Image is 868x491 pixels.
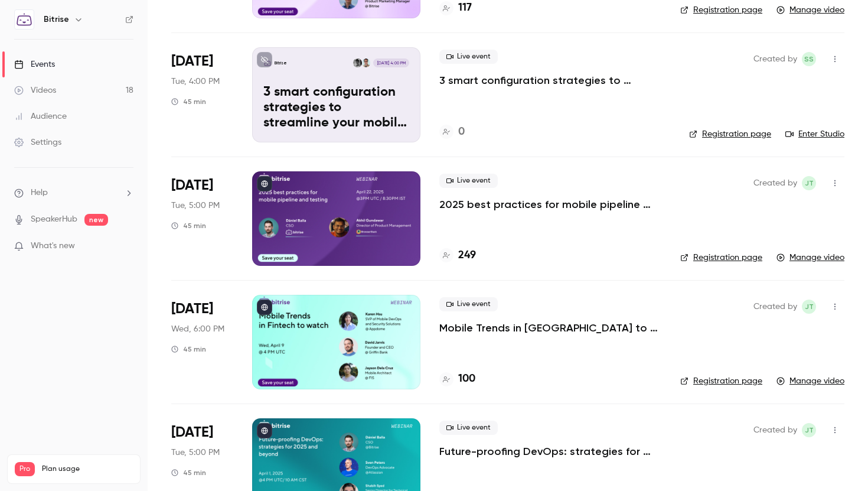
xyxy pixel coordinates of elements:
[439,297,498,311] span: Live event
[353,58,361,67] img: Kaushal Vyas
[458,124,465,140] h4: 0
[84,214,108,226] span: new
[753,300,797,314] span: Created by
[171,447,220,459] span: Tue, 5:00 PM
[689,128,771,140] a: Registration page
[805,423,814,437] span: JT
[171,76,220,87] span: Tue, 4:00 PM
[458,248,476,264] h4: 249
[14,136,61,148] div: Settings
[362,58,370,67] img: Seb Sidbury
[680,252,762,264] a: Registration page
[439,50,498,64] span: Live event
[252,47,420,142] a: 3 smart configuration strategies to streamline your mobile CI workflowsBitriseSeb SidburyKaushal ...
[802,52,816,66] span: Seb Sidbury
[439,248,476,264] a: 249
[439,197,661,212] a: 2025 best practices for mobile pipeline and testing
[439,421,498,435] span: Live event
[439,73,670,87] a: 3 smart configuration strategies to streamline your mobile CI workflows
[805,176,814,190] span: JT
[171,300,213,318] span: [DATE]
[171,344,206,354] div: 45 min
[805,300,814,314] span: JT
[439,124,465,140] a: 0
[753,176,797,190] span: Created by
[785,128,844,140] a: Enter Studio
[171,97,206,106] div: 45 min
[171,295,233,389] div: Apr 9 Wed, 5:00 PM (Europe/London)
[680,375,762,387] a: Registration page
[31,187,48,199] span: Help
[373,58,409,67] span: [DATE] 4:00 PM
[776,375,844,387] a: Manage video
[802,300,816,314] span: Jess Thompson
[14,187,133,199] li: help-dropdown-opener
[802,176,816,190] span: Jess Thompson
[439,371,475,387] a: 100
[263,85,409,131] p: 3 smart configuration strategies to streamline your mobile CI workflows
[753,423,797,437] span: Created by
[171,200,220,212] span: Tue, 5:00 PM
[14,110,67,122] div: Audience
[171,176,213,195] span: [DATE]
[171,423,213,442] span: [DATE]
[171,221,206,230] div: 45 min
[776,252,844,264] a: Manage video
[171,468,206,477] div: 45 min
[15,462,35,476] span: Pro
[119,241,133,252] iframe: Noticeable Trigger
[14,84,56,96] div: Videos
[439,321,661,335] a: Mobile Trends in [GEOGRAPHIC_DATA] to watch
[171,52,213,71] span: [DATE]
[776,4,844,16] a: Manage video
[458,371,475,387] h4: 100
[42,464,133,474] span: Plan usage
[804,52,814,66] span: SS
[31,240,75,252] span: What's new
[753,52,797,66] span: Created by
[802,423,816,437] span: Jess Thompson
[439,174,498,188] span: Live event
[171,47,233,142] div: May 27 Tue, 3:00 PM (Europe/London)
[15,10,34,29] img: Bitrise
[31,213,77,226] a: SpeakerHub
[275,60,287,66] p: Bitrise
[44,14,69,25] h6: Bitrise
[14,58,55,70] div: Events
[171,171,233,266] div: Apr 22 Tue, 4:00 PM (Europe/London)
[680,4,762,16] a: Registration page
[439,444,661,459] a: Future-proofing DevOps: strategies for 2025 and beyond
[171,323,224,335] span: Wed, 6:00 PM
